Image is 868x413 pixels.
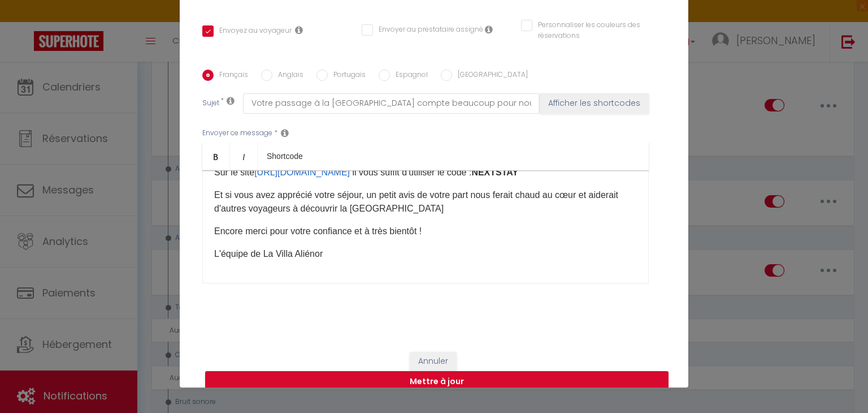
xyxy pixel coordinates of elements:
[214,70,248,82] label: Français
[202,128,272,139] label: Envoyer ce message
[214,247,637,261] p: L'équipe de La Villa Aliénor​
[485,25,493,34] i: Envoyer au prestataire si il est assigné
[281,128,289,137] i: Message
[390,70,428,82] label: Espagnol
[452,70,528,82] label: [GEOGRAPHIC_DATA]
[295,25,303,35] i: Envoyer au voyageur
[328,70,366,82] label: Portugais
[214,225,637,238] p: Encore merci pour votre confiance et à très bientôt !
[227,96,235,105] i: Subject
[202,143,230,170] a: Bold
[540,93,649,114] button: Afficher les shortcodes
[272,70,303,82] label: Anglais
[214,166,637,179] p: Sur le site ​ ​il vous suffit d'utiliser le code :
[471,167,518,177] strong: NEXTSTAY
[254,167,350,177] a: [URL][DOMAIN_NAME]
[214,188,637,216] p: Et si vous avez apprécié votre séjour, un petit avis de votre part nous ferait chaud au cœur et a...
[410,352,457,371] button: Annuler
[230,143,258,170] a: Italic
[205,371,669,393] button: Mettre à jour
[202,98,219,110] label: Sujet
[258,143,312,170] a: Shortcode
